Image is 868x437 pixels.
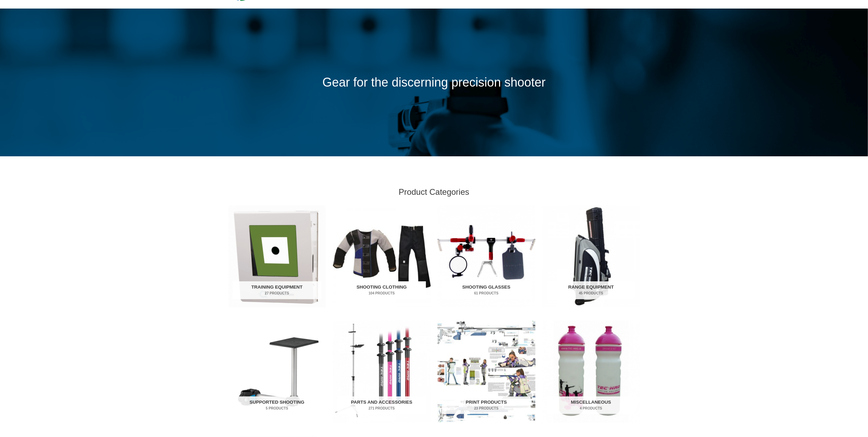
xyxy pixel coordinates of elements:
[228,205,326,307] img: Training Equipment
[442,406,531,411] mark: 23 Products
[438,205,535,307] img: Shooting Glasses
[337,396,426,414] h2: Parts and Accessories
[333,205,431,307] a: Visit product category Shooting Clothing
[442,396,531,414] h2: Print Products
[547,291,635,296] mark: 45 Products
[228,321,326,423] img: Supported Shooting
[438,205,535,307] a: Visit product category Shooting Glasses
[337,281,426,299] h2: Shooting Clothing
[228,321,326,423] a: Visit product category Supported Shooting
[542,205,640,307] img: Range Equipment
[547,406,635,411] mark: 4 Products
[333,205,431,307] img: Shooting Clothing
[442,291,531,296] mark: 61 Products
[442,281,531,299] h2: Shooting Glasses
[337,406,426,411] mark: 271 Products
[333,321,431,423] a: Visit product category Parts and Accessories
[438,321,535,423] a: Visit product category Print Products
[233,281,321,299] h2: Training Equipment
[547,396,635,414] h2: Miscellaneous
[233,396,321,414] h2: Supported Shooting
[337,291,426,296] mark: 104 Products
[542,321,640,423] img: Miscellaneous
[233,291,321,296] mark: 27 Products
[542,321,640,423] a: Visit product category Miscellaneous
[228,187,640,197] h2: Product Categories
[542,205,640,307] a: Visit product category Range Equipment
[333,321,431,423] img: Parts and Accessories
[438,321,535,423] img: Print Products
[228,71,640,94] p: Gear for the discerning precision shooter
[233,406,321,411] mark: 5 Products
[547,281,635,299] h2: Range Equipment
[228,205,326,307] a: Visit product category Training Equipment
